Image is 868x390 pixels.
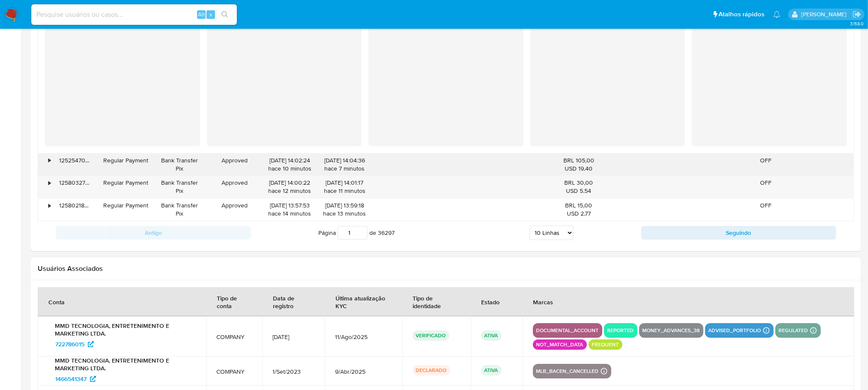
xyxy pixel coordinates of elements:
[801,10,850,18] p: weverton.gomes@mercadopago.com.br
[853,10,862,19] a: Sair
[773,11,781,18] a: Notificações
[210,10,212,18] span: s
[850,20,864,27] span: 3.158.0
[31,9,237,20] input: Pesquise usuários ou casos...
[198,10,205,18] span: Alt
[38,264,854,273] h2: Usuários Associados
[216,9,233,21] button: search-icon
[719,10,765,19] span: Atalhos rápidos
